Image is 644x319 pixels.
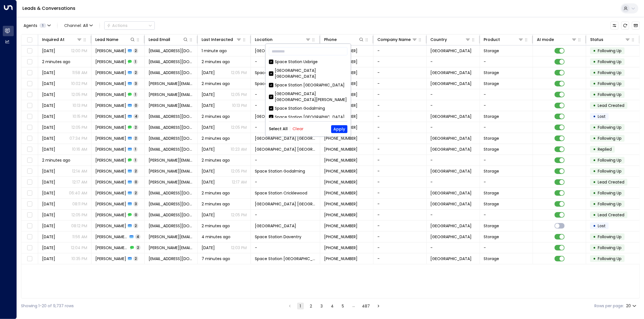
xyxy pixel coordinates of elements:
span: Storage [484,81,499,86]
span: Aug 26, 2025 [42,136,55,141]
div: Product [484,36,524,43]
span: Space Station Kilburn [255,146,316,152]
span: Brooke Bailey [95,92,126,97]
span: Following Up [598,59,622,65]
span: Toggle select row [26,91,33,98]
span: savagea123@hotmail.com [149,136,194,141]
span: 4 [133,114,139,119]
span: novisepi@gmail.com [149,190,194,196]
span: Alfie Savage [95,136,126,141]
div: Last Interacted [202,36,233,43]
span: Lead Created [598,179,624,185]
span: Following Up [598,168,622,174]
td: - [251,210,320,220]
div: Location [255,36,273,43]
td: - [373,45,427,56]
p: 12:05 PM [71,125,87,130]
span: +447494861910 [324,179,357,185]
span: Aug 26, 2025 [42,146,55,152]
div: Country [431,36,447,43]
span: Aug 26, 2025 [202,92,215,97]
td: - [480,177,533,187]
div: [GEOGRAPHIC_DATA] [GEOGRAPHIC_DATA][PERSON_NAME] [275,91,347,103]
span: Aug 26, 2025 [42,179,55,185]
td: - [251,89,320,100]
span: Toggle select row [26,222,33,230]
span: Vadivel Muthu [95,125,126,130]
span: Toggle select row [26,58,33,65]
div: • [593,90,596,99]
td: - [373,177,427,187]
span: 1 [133,158,137,162]
span: Toggle select row [26,113,33,120]
td: - [427,242,480,253]
div: Phone [324,36,337,43]
div: Country [431,36,471,43]
span: 0 [133,212,139,217]
p: 12:17 AM [232,179,247,185]
span: Toggle select row [26,124,33,131]
span: Georgina Lightfoot [95,70,126,75]
span: Toggle select row [26,146,33,153]
div: Phone [324,36,364,43]
span: United Kingdom [431,146,472,152]
span: Space Station Godalming [255,81,305,86]
span: Emma Gilnagh [95,201,126,207]
span: 2 [133,125,138,130]
span: brooke.bailey@sequa-petroleum.com [149,81,194,86]
td: - [373,100,427,111]
span: 3 [133,81,138,86]
span: 1 [40,23,46,28]
span: Following Up [598,81,622,86]
td: - [373,231,427,242]
div: • [593,144,596,154]
span: 2 minutes ago [202,114,230,119]
td: - [427,56,480,67]
td: - [373,122,427,133]
p: 10:16 AM [72,146,87,152]
div: • [593,177,596,187]
td: - [373,221,427,231]
div: • [593,155,596,165]
span: Channel: [62,22,95,29]
span: 2 minutes ago [42,59,70,65]
button: Go to page 4 [329,303,336,309]
div: Lead Name [95,36,118,43]
button: page 1 [297,303,304,309]
td: - [427,210,480,220]
p: 12:05 PM [231,212,247,218]
span: +447914768299 [324,223,357,229]
div: [GEOGRAPHIC_DATA] [GEOGRAPHIC_DATA][PERSON_NAME] [269,91,347,103]
span: Following Up [598,201,622,207]
span: 1 minute ago [202,48,227,54]
td: - [373,166,427,176]
span: Space Station Isleworth [255,114,296,119]
p: 07:34 PM [70,136,87,141]
td: - [480,89,533,100]
span: Aug 24, 2025 [202,125,215,130]
td: - [251,100,320,111]
div: • [593,79,596,88]
span: 2 minutes ago [202,136,230,141]
span: United Kingdom [431,81,472,86]
p: 10:23 AM [231,146,247,152]
div: Status [590,36,631,43]
button: Clear [292,127,304,131]
div: Location [255,36,311,43]
span: 1 [133,147,137,152]
span: Storage [484,70,499,75]
p: 12:05 PM [71,92,87,97]
span: Aug 17, 2025 [42,223,55,229]
p: 12:00 PM [71,48,87,54]
td: - [373,133,427,144]
span: Following Up [598,136,622,141]
span: brooke.bailey@sequa-petroleum.com [149,92,194,97]
p: 10:02 PM [71,81,87,86]
span: Toggle select row [26,212,33,219]
td: - [373,210,427,220]
span: Following Up [598,92,622,97]
div: Space Station [GEOGRAPHIC_DATA] [269,114,347,120]
span: Yesterday [202,70,215,75]
td: - [427,122,480,133]
span: Storage [484,136,499,141]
